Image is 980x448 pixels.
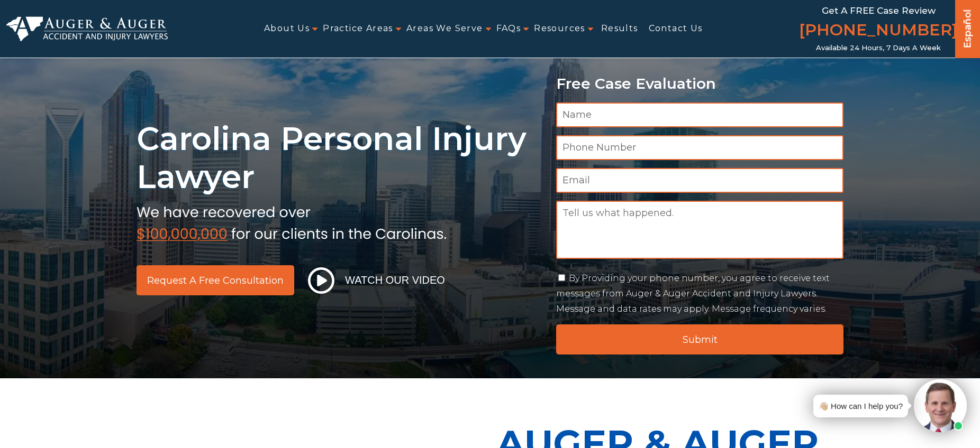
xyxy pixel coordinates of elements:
[556,102,843,127] input: Name
[137,265,294,295] a: Request a Free Consultation
[556,168,843,193] input: Email
[556,273,830,314] label: By Providing your phone number, you agree to receive text messages from Auger & Auger Accident an...
[556,135,843,160] input: Phone Number
[816,44,941,52] span: Available 24 Hours, 7 Days a Week
[822,5,936,16] span: Get a FREE Case Review
[406,17,483,41] a: Areas We Serve
[556,76,843,92] p: Free Case Evaluation
[601,17,638,41] a: Results
[556,324,843,354] input: Submit
[323,17,393,41] a: Practice Areas
[305,267,448,294] button: Watch Our Video
[264,17,310,41] a: About Us
[137,201,447,241] img: sub text
[6,16,168,41] img: Auger & Auger Accident and Injury Lawyers Logo
[649,17,703,41] a: Contact Us
[819,399,903,413] div: 👋🏼 How can I help you?
[914,379,967,432] img: Intaker widget Avatar
[496,17,521,41] a: FAQs
[137,120,543,196] h1: Carolina Personal Injury Lawyer
[147,276,284,285] span: Request a Free Consultation
[534,17,585,41] a: Resources
[799,18,958,44] a: [PHONE_NUMBER]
